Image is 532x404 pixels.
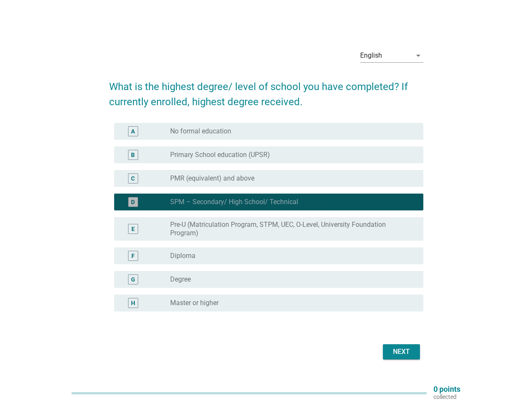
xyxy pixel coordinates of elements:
div: F [131,252,135,260]
div: E [131,225,135,234]
label: Diploma [170,252,195,260]
i: arrow_drop_down [413,50,423,61]
div: G [131,275,135,284]
div: D [131,198,135,207]
h2: What is the highest degree/ level of school you have completed? If currently enrolled, highest de... [109,71,423,109]
div: H [131,299,135,308]
div: Next [390,347,413,357]
label: No formal education [170,127,231,136]
label: Primary School education (UPSR) [170,151,270,159]
div: English [360,52,382,59]
div: B [131,151,135,159]
p: collected [433,393,460,401]
div: C [131,174,135,183]
label: Pre-U (Matriculation Program, STPM, UEC, O-Level, University Foundation Program) [170,221,410,237]
label: SPM – Secondary/ High School/ Technical [170,198,298,206]
label: Master or higher [170,299,219,307]
label: Degree [170,275,191,284]
label: PMR (equivalent) and above [170,174,254,183]
button: Next [383,344,420,359]
p: 0 points [433,385,460,393]
div: A [131,127,135,136]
